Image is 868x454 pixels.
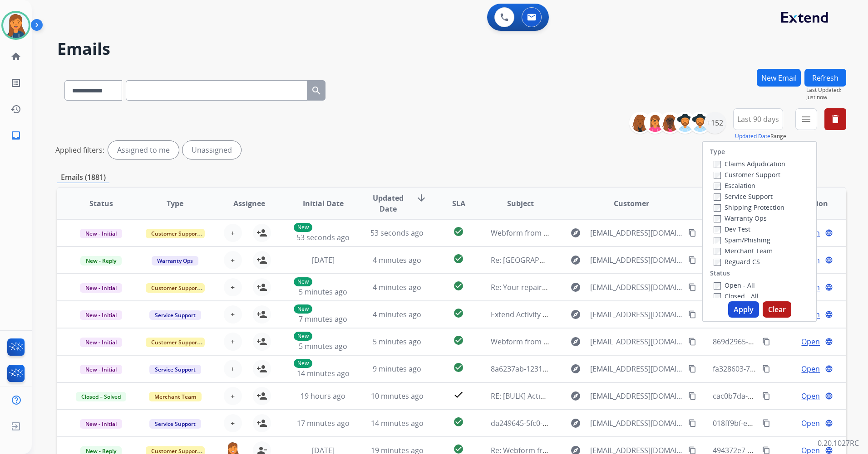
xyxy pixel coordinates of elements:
span: SLA [452,198,465,209]
button: New Email [757,69,801,87]
mat-icon: explore [570,309,581,320]
span: 018ff9bf-e1fc-49e7-afa0-ca5241160bf6 [713,418,842,428]
input: Merchant Team [714,248,721,255]
mat-icon: home [10,51,21,62]
span: [EMAIL_ADDRESS][DOMAIN_NAME] [590,336,683,347]
mat-icon: list_alt [10,77,21,88]
span: Customer [614,198,649,209]
p: New [294,223,312,232]
span: 4 minutes ago [373,282,421,292]
span: 5 minutes ago [373,337,421,347]
span: [EMAIL_ADDRESS][DOMAIN_NAME] [590,418,683,429]
label: Open - All [714,281,755,290]
mat-icon: content_copy [688,365,696,373]
mat-icon: content_copy [762,365,770,373]
span: [EMAIL_ADDRESS][DOMAIN_NAME] [590,391,683,401]
input: Shipping Protection [714,204,721,212]
span: Range [735,132,786,140]
mat-icon: content_copy [762,392,770,400]
input: Escalation [714,183,721,190]
span: 14 minutes ago [371,418,424,428]
input: Customer Support [714,172,721,179]
span: 14 minutes ago [297,368,350,378]
span: New - Initial [80,365,122,374]
mat-icon: delete [830,114,841,125]
p: New [294,304,312,314]
span: Customer Support [146,338,205,347]
button: + [224,224,242,242]
span: Warranty Ops [152,256,198,266]
span: 869d2965-8174-427b-b185-32893655a1d4 [713,337,854,347]
input: Service Support [714,193,721,201]
button: + [224,414,242,432]
span: Open [801,418,820,429]
span: New - Initial [80,419,122,429]
input: Warranty Ops [714,215,721,222]
mat-icon: person_add [256,227,267,238]
span: + [231,282,235,293]
mat-icon: check_circle [453,335,464,346]
span: Re: Your repaired product is ready for pickup [491,282,645,292]
input: Reguard CS [714,259,721,266]
mat-icon: content_copy [688,392,696,400]
span: Subject [507,198,534,209]
button: Apply [728,301,759,318]
span: 5 minutes ago [299,341,347,351]
label: Dev Test [714,225,750,233]
span: Just now [806,94,846,101]
span: 17 minutes ago [297,418,350,428]
span: 10 minutes ago [371,391,424,401]
mat-icon: search [311,85,322,96]
span: Updated Date [368,193,409,214]
label: Status [710,269,730,278]
mat-icon: language [825,256,833,264]
span: Closed – Solved [76,392,126,401]
mat-icon: language [825,365,833,373]
label: Escalation [714,181,755,190]
mat-icon: check_circle [453,226,464,237]
button: + [224,360,242,378]
mat-icon: content_copy [688,419,696,427]
button: Clear [763,301,791,318]
span: da249645-5fc0-4b71-a2bc-6a29b2054d71 - [PERSON_NAME] - Please Review [491,418,746,428]
p: Applied filters: [55,145,104,155]
mat-icon: content_copy [688,338,696,346]
span: Status [89,198,113,209]
mat-icon: content_copy [688,310,696,319]
mat-icon: explore [570,227,581,238]
span: New - Initial [80,283,122,293]
span: New - Initial [80,310,122,320]
span: Open [801,336,820,347]
span: Webform from [EMAIL_ADDRESS][DOMAIN_NAME] on [DATE] [491,337,696,347]
mat-icon: language [825,283,833,291]
label: Claims Adjudication [714,159,785,168]
mat-icon: person_add [256,282,267,293]
span: RE: [BULK] Action required: Extend claim approved for replacement [491,391,720,401]
mat-icon: explore [570,255,581,266]
span: [EMAIL_ADDRESS][DOMAIN_NAME] [590,282,683,293]
mat-icon: person_add [256,309,267,320]
mat-icon: person_add [256,418,267,429]
span: Service Support [149,310,201,320]
button: + [224,333,242,351]
input: Open - All [714,282,721,290]
span: Re: [GEOGRAPHIC_DATA] 624 Cancel Protection SO 624H210117 [491,255,707,265]
mat-icon: history [10,104,21,115]
mat-icon: language [825,419,833,427]
span: Service Support [149,419,201,429]
mat-icon: check_circle [453,308,464,319]
span: Open [801,363,820,374]
label: Service Support [714,192,773,201]
span: 19 hours ago [301,391,345,401]
label: Customer Support [714,170,780,179]
span: Open [801,391,820,401]
span: [EMAIL_ADDRESS][DOMAIN_NAME] [590,255,683,266]
button: + [224,251,242,269]
mat-icon: content_copy [762,338,770,346]
span: New - Reply [80,256,122,266]
label: Type [710,147,725,156]
span: Extend Activity Notification [491,309,582,319]
label: Warranty Ops [714,214,767,222]
button: Last 90 days [733,108,783,130]
span: Customer Support [146,283,205,293]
